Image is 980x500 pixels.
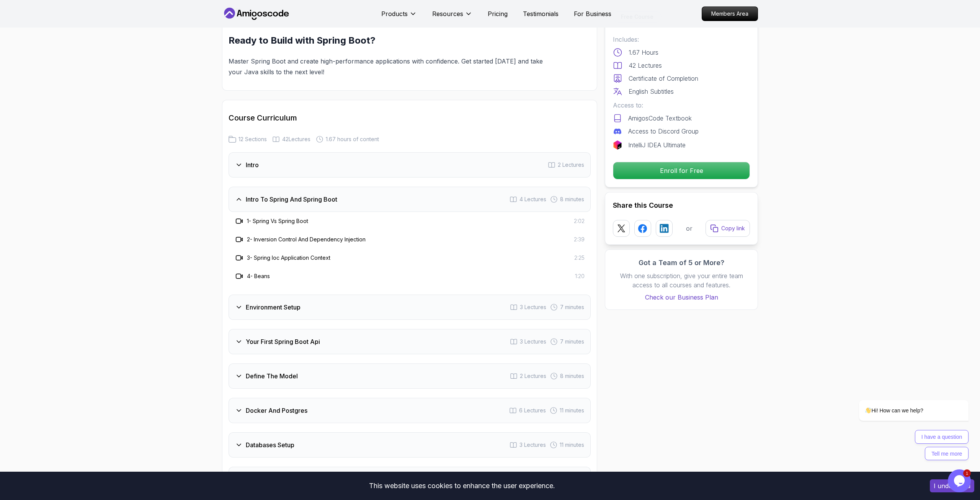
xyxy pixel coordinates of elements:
[488,9,508,18] a: Pricing
[629,48,658,57] p: 1.67 Hours
[702,7,758,21] p: Members Area
[575,272,585,280] span: 1:20
[520,303,546,311] span: 3 Lectures
[629,87,674,96] p: English Subtitles
[247,217,308,225] h3: 1 - Spring Vs Spring Boot
[247,254,330,262] h3: 3 - Spring Ioc Application Context
[613,271,750,290] p: With one subscription, give your entire team access to all courses and features.
[560,441,584,449] span: 11 minutes
[930,479,974,492] button: Accept cookies
[246,337,320,346] h3: Your First Spring Boot Api
[229,329,591,354] button: Your First Spring Boot Api3 Lectures 7 minutes
[628,114,692,123] p: AmigosCode Textbook
[246,195,337,204] h3: Intro To Spring And Spring Boot
[229,467,591,492] button: Spring Data Jpa4 Lectures 19 minutes
[629,74,698,83] p: Certificate of Completion
[574,236,585,243] span: 2:39
[629,61,662,70] p: 42 Lectures
[229,112,591,123] h2: Course Curriculum
[229,34,554,47] h2: Ready to Build with Spring Boot?
[229,363,591,389] button: Define The Model2 Lectures 8 minutes
[560,195,584,203] span: 8 minutes
[229,152,591,178] button: Intro2 Lectures
[560,303,584,311] span: 7 minutes
[519,407,546,414] span: 6 Lectures
[246,160,259,169] h3: Intro
[229,432,591,458] button: Databases Setup3 Lectures 11 minutes
[282,135,310,143] span: 42 Lectures
[628,127,699,136] p: Access to Discord Group
[520,338,546,345] span: 3 Lectures
[613,140,622,150] img: jetbrains logo
[247,236,366,243] h3: 2 - Inversion Control And Dependency Injection
[229,56,554,77] p: Master Spring Boot and create high-performance applications with confidence. Get started [DATE] a...
[246,440,294,450] h3: Databases Setup
[6,477,918,494] div: This website uses cookies to enhance the user experience.
[560,372,584,380] span: 8 minutes
[835,306,972,466] iframe: chat widget
[520,372,546,380] span: 2 Lectures
[613,257,750,268] h3: Got a Team of 5 or More?
[574,254,585,262] span: 2:25
[229,295,591,320] button: Environment Setup3 Lectures 7 minutes
[381,9,408,18] p: Products
[238,135,267,143] span: 12 Sections
[613,162,750,179] button: Enroll for Free
[558,161,584,169] span: 2 Lectures
[246,406,307,415] h3: Docker And Postgres
[574,217,585,225] span: 2:02
[613,101,750,110] p: Access to:
[686,224,693,233] p: or
[613,35,750,44] p: Includes:
[574,9,611,18] a: For Business
[246,303,301,312] h3: Environment Setup
[613,293,750,302] a: Check our Business Plan
[381,9,417,24] button: Products
[326,135,379,143] span: 1.67 hours of content
[246,371,298,381] h3: Define The Model
[721,225,745,232] p: Copy link
[706,220,750,237] button: Copy link
[613,162,750,179] p: Enroll for Free
[229,187,591,212] button: Intro To Spring And Spring Boot4 Lectures 8 minutes
[432,9,472,24] button: Resources
[628,140,686,150] p: IntelliJ IDEA Ultimate
[523,9,559,18] a: Testimonials
[229,398,591,423] button: Docker And Postgres6 Lectures 11 minutes
[519,441,546,449] span: 3 Lectures
[560,338,584,345] span: 7 minutes
[432,9,463,18] p: Resources
[613,200,750,211] h2: Share this Course
[948,469,972,492] iframe: chat widget
[247,272,270,280] h3: 4 - Beans
[519,195,546,203] span: 4 Lectures
[702,7,758,21] a: Members Area
[560,407,584,414] span: 11 minutes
